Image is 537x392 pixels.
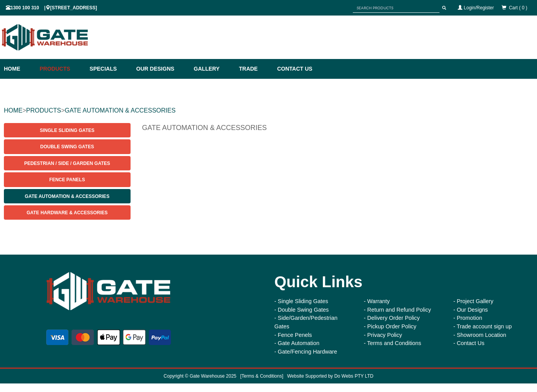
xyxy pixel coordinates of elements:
[142,123,534,137] h1: Gate Automation & Accessories
[274,315,337,330] a: - Side/Garden/Pedestrian Gates
[273,59,312,79] a: Contact Us
[364,340,421,346] a: - Terms and Conditions
[453,323,512,330] a: - Trade account sign up
[274,298,328,304] a: - Single Sliding Gates
[4,59,36,79] a: Home
[65,107,175,114] a: GATE AUTOMATION & ACCESSORIES
[25,194,110,199] span: Gate Automation & Accessories
[4,98,533,123] div: > >
[45,266,173,316] img: Gate Warehouse
[49,177,85,182] span: Fence Panels
[453,340,485,346] a: - Contact Us
[364,323,416,330] a: - Pickup Order Policy
[274,307,329,313] a: - Double Swing Gates
[453,307,488,313] a: - Our Designs
[4,107,23,114] a: HOME
[4,139,131,154] a: Double Swing Gates
[40,128,94,133] span: Single Sliding Gates
[133,59,190,79] a: Our Designs
[274,340,319,346] a: - Gate Automation
[4,156,131,170] a: Pedestrian / Side / Garden Gates
[242,373,282,379] a: Terms & Conditions
[26,210,108,215] span: Gate Hardware & Accessories
[274,266,531,297] div: Quick Links
[364,298,390,304] a: - Warranty
[190,59,235,79] a: Gallery
[4,123,131,137] a: Single Sliding Gates
[236,373,283,379] span: [ ]
[36,59,86,79] a: Products
[464,5,494,10] a: Login/Register
[453,298,493,304] a: - Project Gallery
[509,5,527,10] span: Cart ( 0 )
[274,349,337,355] a: - Gate/Fencing Hardware
[364,315,420,321] a: - Delivery Order Policy
[353,3,439,13] input: SEARCH PRODUCTS
[6,5,97,10] span: 1300 100 310 | [STREET_ADDRESS]
[4,205,131,220] a: Gate Hardware & Accessories
[24,161,110,166] span: Pedestrian / Side / Garden Gates
[453,315,482,321] a: - Promotion
[364,307,431,313] a: - Return and Refund Policy
[235,59,273,79] a: Trade
[86,59,133,79] a: Specials
[453,332,506,338] a: - Showroom Location
[4,172,131,187] a: Fence Panels
[45,328,173,347] img: payment options
[40,144,94,149] span: Double Swing Gates
[4,189,131,203] a: Gate Automation & Accessories
[287,373,373,379] a: Website Supported by Do Webs PTY LTD
[26,107,61,114] a: PRODUCTS
[274,332,312,338] a: - Fence Penels
[364,332,402,338] a: - Privacy Policy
